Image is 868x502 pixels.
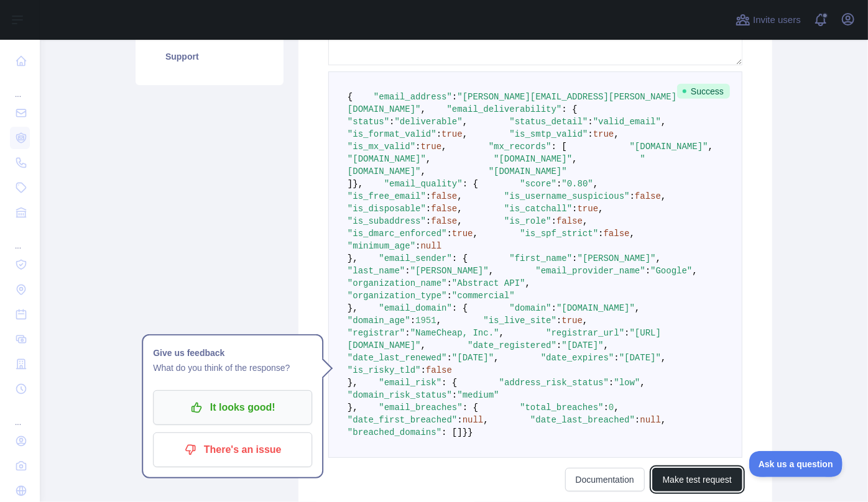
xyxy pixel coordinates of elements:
[708,142,713,152] span: ,
[348,229,447,239] span: "is_dmarc_enforced"
[348,365,421,375] span: "is_risky_tld"
[520,229,598,239] span: "is_spf_strict"
[153,360,312,375] p: What do you think of the response?
[457,216,462,226] span: ,
[452,278,525,288] span: "Abstract API"
[348,241,415,251] span: "minimum_age"
[463,117,468,127] span: ,
[10,75,30,99] div: ...
[431,204,457,214] span: false
[561,340,603,350] span: "[DATE]"
[421,241,442,251] span: null
[441,378,457,388] span: : {
[426,154,431,164] span: ,
[624,328,629,338] span: :
[426,365,452,375] span: false
[588,129,593,139] span: :
[541,353,614,363] span: "date_expires"
[535,266,645,276] span: "email_provider_name"
[650,266,692,276] span: "Google"
[353,179,363,189] span: },
[153,345,312,360] h1: Give us feedback
[441,427,463,437] span: : []
[463,427,468,437] span: }
[421,340,426,350] span: ,
[348,266,405,276] span: "last_name"
[447,291,452,301] span: :
[749,451,843,477] iframe: Toggle Customer Support
[598,204,603,214] span: ,
[436,129,441,139] span: :
[415,316,436,326] span: 1951
[426,191,431,201] span: :
[733,10,803,30] button: Invite users
[348,154,426,164] span: "[DOMAIN_NAME]"
[499,378,609,388] span: "address_risk_status"
[447,229,452,239] span: :
[452,291,515,301] span: "commercial"
[504,204,572,214] span: "is_catchall"
[604,229,630,239] span: false
[604,403,609,413] span: :
[520,179,556,189] span: "score"
[410,328,499,338] span: "NameCheap, Inc."
[426,204,431,214] span: :
[494,154,572,164] span: "[DOMAIN_NAME]"
[483,316,556,326] span: "is_live_site"
[509,117,588,127] span: "status_detail"
[162,397,303,418] p: It looks good!
[463,179,478,189] span: : {
[10,226,30,251] div: ...
[635,415,640,425] span: :
[348,378,358,388] span: },
[452,353,494,363] span: "[DATE]"
[150,43,269,70] a: Support
[426,216,431,226] span: :
[661,117,666,127] span: ,
[578,253,656,263] span: "[PERSON_NAME]"
[468,427,473,437] span: }
[441,142,446,152] span: ,
[389,117,394,127] span: :
[415,142,420,152] span: :
[348,316,410,326] span: "domain_age"
[153,390,312,425] button: It looks good!
[379,378,441,388] span: "email_risk"
[473,229,478,239] span: ,
[348,179,353,189] span: ]
[693,266,698,276] span: ,
[593,179,598,189] span: ,
[561,104,577,114] span: : {
[457,191,462,201] span: ,
[348,415,457,425] span: "date_first_breached"
[640,415,662,425] span: null
[562,179,593,189] span: "0.80"
[483,415,488,425] span: ,
[753,13,801,27] span: Invite users
[572,154,577,164] span: ,
[379,403,462,413] span: "email_breaches"
[504,216,552,226] span: "is_role"
[489,266,494,276] span: ,
[604,340,609,350] span: ,
[348,92,353,102] span: {
[447,104,562,114] span: "email_deliverability"
[609,403,614,413] span: 0
[588,117,593,127] span: :
[348,92,676,114] span: "[PERSON_NAME][EMAIL_ADDRESS][PERSON_NAME][DOMAIN_NAME]"
[379,253,452,263] span: "email_sender"
[525,278,530,288] span: ,
[640,378,645,388] span: ,
[452,229,473,239] span: true
[410,316,415,326] span: :
[410,266,489,276] span: "[PERSON_NAME]"
[447,278,452,288] span: :
[348,117,389,127] span: "status"
[593,117,661,127] span: "valid_email"
[10,403,30,427] div: ...
[348,216,426,226] span: "is_subaddress"
[565,468,645,491] a: Documentation
[468,340,556,350] span: "date_registered"
[619,353,661,363] span: "[DATE]"
[546,328,624,338] span: "registrar_url"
